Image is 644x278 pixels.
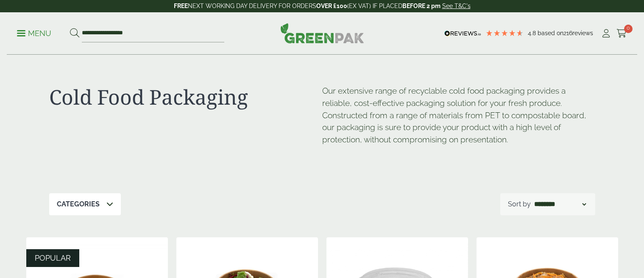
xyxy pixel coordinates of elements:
span: 216 [563,30,572,36]
img: REVIEWS.io [444,31,481,36]
i: My Account [601,29,611,38]
a: See T&C's [442,3,471,9]
h1: Cold Food Packaging [49,85,322,109]
span: 4.8 [528,30,538,36]
span: 0 [624,25,633,33]
img: GreenPak Supplies [280,23,364,43]
p: Menu [17,28,51,39]
span: POPULAR [35,253,71,262]
strong: FREE [174,3,188,9]
a: 0 [616,27,627,40]
p: Sort by [508,199,531,209]
span: reviews [572,30,593,36]
p: Categories [57,199,100,209]
span: Based on [538,30,563,36]
select: Shop order [532,199,588,209]
strong: BEFORE 2 pm [402,3,440,9]
i: Cart [616,29,627,38]
strong: OVER £100 [316,3,347,9]
p: Our extensive range of recyclable cold food packaging provides a reliable, cost-effective packagi... [322,85,595,146]
div: 4.79 Stars [485,29,524,37]
a: Menu [17,28,51,37]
